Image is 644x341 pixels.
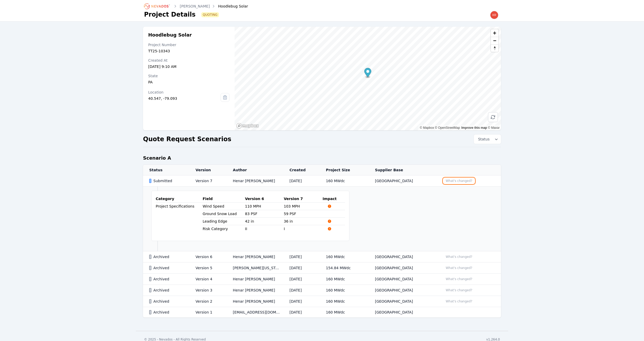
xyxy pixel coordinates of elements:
[320,165,369,175] th: Project Size
[283,165,320,175] th: Created
[227,251,283,262] td: Henar [PERSON_NAME]
[149,265,187,271] div: Archived
[323,227,336,231] span: Impacts Structural Calculations
[320,307,369,318] td: 160 MWdc
[283,175,320,187] td: [DATE]
[227,307,283,318] td: [EMAIL_ADDRESS][DOMAIN_NAME]
[491,44,498,52] button: Reset bearing to north
[148,64,229,69] div: [DATE] 9:10 AM
[203,218,245,225] td: Leading Edge
[180,4,210,9] a: [PERSON_NAME]
[203,225,245,232] td: Risk Category
[149,254,187,259] div: Archived
[283,251,320,262] td: [DATE]
[283,307,320,318] td: [DATE]
[435,126,460,130] a: OpenStreetMap
[156,203,203,233] td: Project Specifications
[227,296,283,307] td: Henar [PERSON_NAME]
[320,262,369,274] td: 154.84 MWdc
[320,274,369,285] td: 160 MWdc
[143,135,231,143] h2: Quote Request Scenarios
[474,134,501,144] button: Status
[443,287,475,293] button: What's changed?
[189,262,227,274] td: Version 5
[491,45,498,52] span: Reset bearing to north
[443,299,475,304] button: What's changed?
[245,195,284,203] th: Version 6
[245,210,284,218] td: 83 PSF
[320,175,369,187] td: 160 MWdc
[144,2,248,10] nav: Breadcrumb
[149,276,187,282] div: Archived
[491,29,498,37] button: Zoom in
[284,218,323,225] td: 36 in
[443,178,475,184] button: What's changed?
[488,126,500,130] a: Maxar
[443,254,475,260] button: What's changed?
[143,175,501,187] tr: SubmittedVersion 7Henar [PERSON_NAME][DATE]160 MWdc[GEOGRAPHIC_DATA]What's changed?
[149,310,187,315] div: Archived
[227,175,283,187] td: Henar [PERSON_NAME]
[148,80,229,85] div: PA
[320,285,369,296] td: 160 MWdc
[227,262,283,274] td: [PERSON_NAME][US_STATE]
[320,251,369,262] td: 160 MWdc
[189,165,227,175] th: Version
[283,285,320,296] td: [DATE]
[227,285,283,296] td: Henar [PERSON_NAME]
[284,195,323,203] th: Version 7
[443,276,475,282] button: What's changed?
[235,27,501,130] canvas: Map
[245,225,284,233] td: II
[189,296,227,307] td: Version 2
[149,299,187,304] div: Archived
[143,296,501,307] tr: ArchivedVersion 2Henar [PERSON_NAME][DATE]160 MWdc[GEOGRAPHIC_DATA]What's changed?
[320,296,369,307] td: 160 MWdc
[189,307,227,318] td: Version 1
[227,274,283,285] td: Henar [PERSON_NAME]
[369,285,437,296] td: [GEOGRAPHIC_DATA]
[148,58,229,63] div: Created At
[143,274,501,285] tr: ArchivedVersion 4Henar [PERSON_NAME][DATE]160 MWdc[GEOGRAPHIC_DATA]What's changed?
[189,175,227,187] td: Version 7
[148,73,229,79] div: State
[148,48,229,54] div: TT25-10343
[369,307,437,318] td: [GEOGRAPHIC_DATA]
[284,225,323,233] td: I
[369,165,437,175] th: Supplier Base
[148,42,229,47] div: Project Number
[491,37,498,44] button: Zoom out
[227,165,283,175] th: Author
[369,274,437,285] td: [GEOGRAPHIC_DATA]
[211,4,248,9] div: Hoodlebug Solar
[156,195,203,203] th: Category
[149,288,187,293] div: Archived
[189,251,227,262] td: Version 6
[369,296,437,307] td: [GEOGRAPHIC_DATA]
[143,251,501,262] tr: ArchivedVersion 6Henar [PERSON_NAME][DATE]160 MWdc[GEOGRAPHIC_DATA]What's changed?
[490,11,498,19] img: krunyan@boydjones.biz
[369,175,437,187] td: [GEOGRAPHIC_DATA]
[284,210,323,218] td: 59 PSF
[189,274,227,285] td: Version 4
[245,203,284,210] td: 110 MPH
[148,90,221,95] div: Location
[148,32,229,38] h2: Hoodlebug Solar
[143,307,501,318] tr: ArchivedVersion 1[EMAIL_ADDRESS][DOMAIN_NAME][DATE]160 MWdc[GEOGRAPHIC_DATA]
[461,126,487,130] a: Improve this map
[203,210,245,217] td: Ground Snow Load
[323,219,336,223] span: Impacts Structural Calculations
[143,165,189,175] th: Status
[202,13,219,17] span: Quoting
[369,251,437,262] td: [GEOGRAPHIC_DATA]
[143,262,501,274] tr: ArchivedVersion 5[PERSON_NAME][US_STATE][DATE]154.84 MWdc[GEOGRAPHIC_DATA]What's changed?
[323,195,345,203] th: Impact
[323,204,336,208] span: Impacts Structural Calculations
[420,126,434,130] a: Mapbox
[236,123,259,129] a: Mapbox homepage
[143,285,501,296] tr: ArchivedVersion 3Henar [PERSON_NAME][DATE]160 MWdc[GEOGRAPHIC_DATA]What's changed?
[203,195,245,203] th: Field
[283,296,320,307] td: [DATE]
[476,137,490,142] span: Status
